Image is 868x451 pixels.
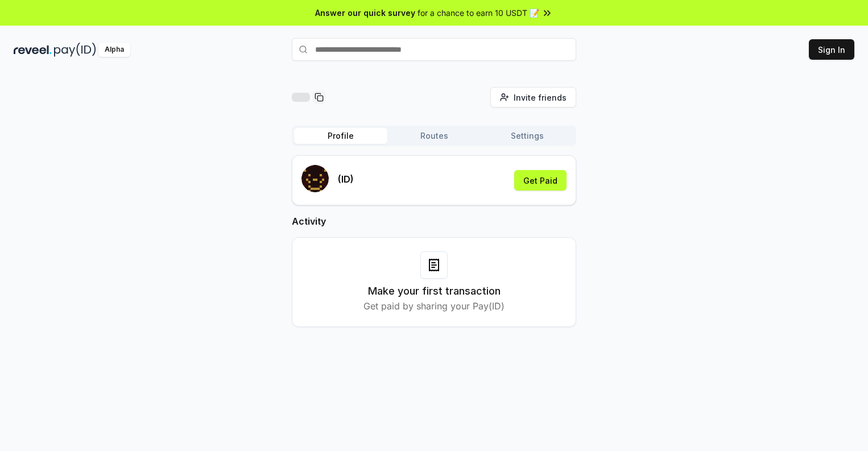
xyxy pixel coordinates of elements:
button: Settings [481,128,574,144]
span: for a chance to earn 10 USDT 📝 [418,7,539,19]
img: pay_id [54,43,96,57]
button: Sign In [809,39,854,60]
p: Get paid by sharing your Pay(ID) [363,299,505,313]
span: Invite friends [514,92,567,104]
h2: Activity [292,214,576,228]
h3: Make your first transaction [368,283,501,299]
img: reveel_dark [14,43,52,57]
button: Profile [294,128,387,144]
span: Answer our quick survey [315,7,415,19]
button: Routes [387,128,481,144]
div: Alpha [98,43,130,57]
button: Invite friends [490,87,576,107]
p: (ID) [338,172,354,186]
button: Get Paid [514,170,567,191]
